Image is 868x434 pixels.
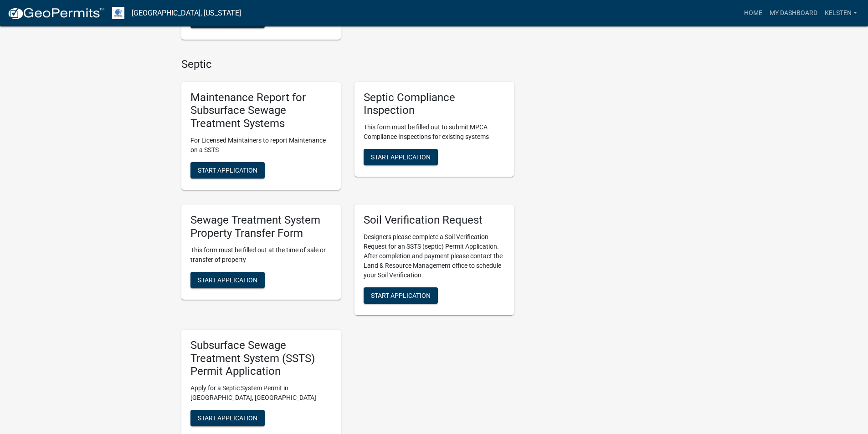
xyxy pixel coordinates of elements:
[190,339,332,378] h5: Subsurface Sewage Treatment System (SSTS) Permit Application
[190,12,265,28] button: Start Application
[190,214,332,240] h5: Sewage Treatment System Property Transfer Form
[371,153,431,161] span: Start Application
[190,383,332,403] p: Apply for a Septic System Permit in [GEOGRAPHIC_DATA], [GEOGRAPHIC_DATA]
[190,91,332,130] h5: Maintenance Report for Subsurface Sewage Treatment Systems
[181,58,514,71] h4: Septic
[364,91,505,117] h5: Septic Compliance Inspection
[371,291,431,299] span: Start Application
[190,245,332,265] p: This form must be filled out at the time of sale or transfer of property
[190,162,265,179] button: Start Application
[198,167,257,174] span: Start Application
[190,272,265,288] button: Start Application
[364,123,505,142] p: This form must be filled out to submit MPCA Compliance Inspections for existing systems
[766,5,821,22] a: My Dashboard
[112,7,124,19] img: Otter Tail County, Minnesota
[740,5,766,22] a: Home
[821,5,861,22] a: Kelsten
[132,5,241,21] a: [GEOGRAPHIC_DATA], [US_STATE]
[364,287,438,304] button: Start Application
[364,149,438,165] button: Start Application
[198,414,257,422] span: Start Application
[364,214,505,227] h5: Soil Verification Request
[364,232,505,280] p: Designers please complete a Soil Verification Request for an SSTS (septic) Permit Application. Af...
[198,276,257,283] span: Start Application
[190,410,265,426] button: Start Application
[190,136,332,155] p: For Licensed Maintainers to report Maintenance on a SSTS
